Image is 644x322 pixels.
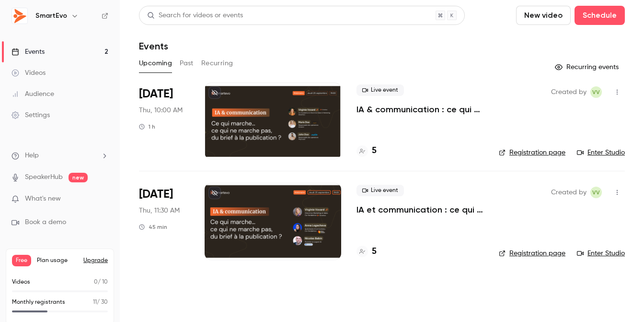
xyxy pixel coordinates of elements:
h4: 5 [372,245,377,258]
div: 1 h [139,123,155,131]
a: Registration page [499,249,565,258]
h4: 5 [372,144,377,157]
div: Search for videos or events [147,11,243,21]
button: Upgrade [83,257,108,264]
a: 5 [356,144,377,157]
img: SmartEvo [12,8,27,24]
div: Settings [11,110,50,120]
span: Live event [356,84,404,96]
span: Virginie Vovard [590,187,602,198]
div: Sep 25 Thu, 11:30 AM (Europe/Paris) [139,183,189,260]
div: Videos [11,68,46,78]
a: Enter Studio [577,148,625,157]
span: What's new [25,194,61,204]
p: Videos [12,278,30,286]
span: 0 [94,279,98,285]
span: Live event [356,185,404,196]
a: IA & communication : ce qui marche, ce qui ne marche pas, du brief à la publication ? [356,104,483,115]
span: Created by [551,86,586,98]
span: Thu, 10:00 AM [139,106,183,115]
a: 5 [356,245,377,258]
button: Recurring events [551,60,625,75]
button: Upcoming [139,56,172,71]
span: [DATE] [139,187,173,202]
span: VV [592,86,600,98]
button: New video [516,6,571,25]
span: Created by [551,187,586,198]
p: Monthly registrants [12,298,65,307]
span: new [69,173,88,182]
h1: Events [139,40,168,52]
span: 11 [93,299,97,305]
span: Help [25,151,39,161]
span: VV [592,187,600,198]
button: Past [180,56,194,71]
a: Enter Studio [577,249,625,258]
p: / 10 [94,278,108,286]
span: Book a demo [25,217,66,227]
li: help-dropdown-opener [11,151,108,161]
div: 45 min [139,223,167,231]
div: Sep 18 Thu, 10:00 AM (Europe/Paris) [139,83,189,159]
a: IA et communication : ce qui marche, ce qui ne marche pas...du brief à la publication ? [356,204,483,215]
span: Plan usage [37,257,78,264]
a: SpeakerHub [25,172,63,182]
h6: SmartEvo [35,11,67,21]
button: Recurring [201,56,233,71]
button: Schedule [575,6,625,25]
span: Thu, 11:30 AM [139,206,180,215]
span: Free [12,255,31,266]
div: Events [11,47,45,57]
span: [DATE] [139,86,173,102]
p: / 30 [93,298,108,307]
span: Virginie Vovard [590,86,602,98]
div: Audience [11,89,54,99]
a: Registration page [499,148,565,157]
